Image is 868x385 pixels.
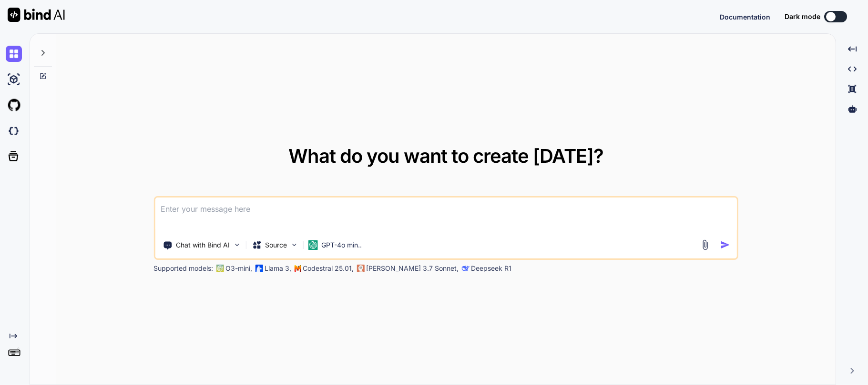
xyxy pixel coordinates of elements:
[288,144,603,168] span: What do you want to create [DATE]?
[176,240,230,250] p: Chat with Bind AI
[290,241,298,249] img: Pick Models
[6,71,22,88] img: ai-studio
[785,12,820,21] span: Dark mode
[233,241,241,249] img: Pick Tools
[720,240,730,250] img: icon
[6,46,22,62] img: chat
[321,240,362,250] p: GPT-4o min..
[225,264,252,273] p: O3-mini,
[6,123,22,139] img: darkCloudIdeIcon
[461,265,469,272] img: claude
[720,12,770,22] button: Documentation
[700,239,711,250] img: attachment
[357,265,364,272] img: claude
[294,265,301,272] img: Mistral-AI
[6,97,22,113] img: githubLight
[265,264,291,273] p: Llama 3,
[216,265,224,272] img: GPT-4
[308,240,317,250] img: GPT-4o mini
[265,240,287,250] p: Source
[153,264,213,273] p: Supported models:
[255,265,263,272] img: Llama2
[471,264,511,273] p: Deepseek R1
[720,13,770,21] span: Documentation
[8,8,65,22] img: Bind AI
[303,264,354,273] p: Codestral 25.01,
[366,264,459,273] p: [PERSON_NAME] 3.7 Sonnet,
